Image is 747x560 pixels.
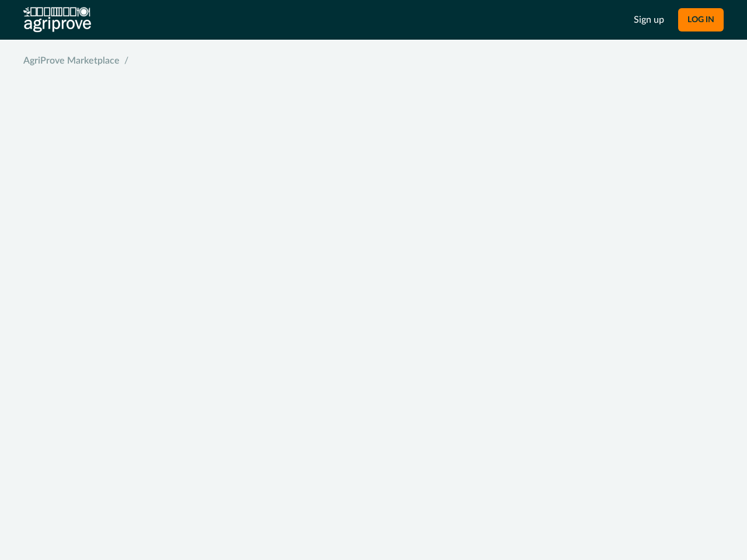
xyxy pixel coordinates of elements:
button: LOG IN [678,8,724,32]
span: / [124,54,128,68]
nav: breadcrumb [23,54,724,68]
a: AgriProve Marketplace [23,54,120,68]
a: Sign up [634,13,664,27]
img: AgriProve logo [23,7,91,33]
